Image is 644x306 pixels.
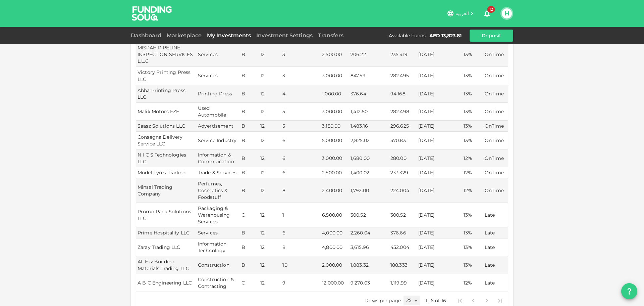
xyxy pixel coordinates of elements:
[240,103,259,121] td: B
[259,132,281,149] td: 12
[349,149,389,167] td: 1,680.00
[204,32,254,39] a: My Investments
[349,42,389,67] td: 706.22
[321,85,349,103] td: 1,000.00
[417,178,462,203] td: [DATE]
[259,274,281,292] td: 12
[321,132,349,149] td: 5,000.00
[281,121,321,132] td: 5
[349,132,389,149] td: 2,825.02
[417,203,462,227] td: [DATE]
[462,274,483,292] td: 12%
[240,227,259,238] td: B
[136,256,197,274] td: AL Ezz Building Materials Trading LLC
[197,103,240,121] td: Used Automobile
[462,167,483,178] td: 12%
[197,67,240,85] td: Services
[281,132,321,149] td: 6
[281,256,321,274] td: 10
[483,238,508,256] td: Late
[417,274,462,292] td: [DATE]
[621,283,637,299] button: question
[315,32,346,39] a: Transfers
[429,32,462,39] div: AED 13,823.81
[197,227,240,238] td: Services
[462,149,483,167] td: 12%
[389,256,417,274] td: 188.333
[197,167,240,178] td: Trade & Services
[136,203,197,227] td: Promo Pack Solutions LLC
[462,203,483,227] td: 13%
[136,67,197,85] td: Victory Printing Press LLC
[483,167,508,178] td: OnTime
[349,103,389,121] td: 1,412.50
[321,167,349,178] td: 2,500.00
[259,256,281,274] td: 12
[136,121,197,132] td: Saasz Solutions LLC
[136,103,197,121] td: Malik Motors FZE
[502,8,512,18] button: H
[389,32,427,39] div: Available Funds :
[349,67,389,85] td: 847.59
[240,203,259,227] td: C
[259,238,281,256] td: 12
[240,149,259,167] td: B
[483,67,508,85] td: OnTime
[136,238,197,256] td: Zaray Trading LLC
[259,103,281,121] td: 12
[240,121,259,132] td: B
[487,6,495,13] span: 12
[240,256,259,274] td: B
[136,274,197,292] td: A B C Engineering LLC
[483,42,508,67] td: OnTime
[365,297,401,304] p: Rows per page
[259,85,281,103] td: 12
[240,85,259,103] td: B
[259,203,281,227] td: 12
[281,167,321,178] td: 6
[281,203,321,227] td: 1
[462,238,483,256] td: 13%
[197,149,240,167] td: Information & Commuication
[281,227,321,238] td: 6
[349,167,389,178] td: 1,400.02
[240,178,259,203] td: B
[470,30,513,42] button: Deposit
[462,103,483,121] td: 13%
[426,297,446,304] p: 1-16 of 16
[281,149,321,167] td: 6
[417,103,462,121] td: [DATE]
[455,10,469,16] span: العربية
[483,85,508,103] td: OnTime
[389,167,417,178] td: 233.329
[136,42,197,67] td: MISPAH PIPELINE INSPECTION SERVICES L.L.C
[281,85,321,103] td: 4
[483,178,508,203] td: OnTime
[136,178,197,203] td: Minsal Trading Company
[240,274,259,292] td: C
[483,149,508,167] td: OnTime
[136,227,197,238] td: Prime Hospitality LLC
[281,178,321,203] td: 8
[349,85,389,103] td: 376.64
[321,103,349,121] td: 3,000.00
[321,274,349,292] td: 12,000.00
[259,121,281,132] td: 12
[389,103,417,121] td: 282.498
[197,178,240,203] td: Perfumes, Cosmetics & Foodstuff
[417,227,462,238] td: [DATE]
[259,178,281,203] td: 12
[259,227,281,238] td: 12
[254,32,315,39] a: Investment Settings
[321,238,349,256] td: 4,800.00
[321,203,349,227] td: 6,500.00
[389,132,417,149] td: 470.83
[240,132,259,149] td: B
[483,103,508,121] td: OnTime
[462,178,483,203] td: 12%
[462,132,483,149] td: 13%
[389,67,417,85] td: 282.495
[259,67,281,85] td: 12
[389,203,417,227] td: 300.52
[349,238,389,256] td: 3,615.96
